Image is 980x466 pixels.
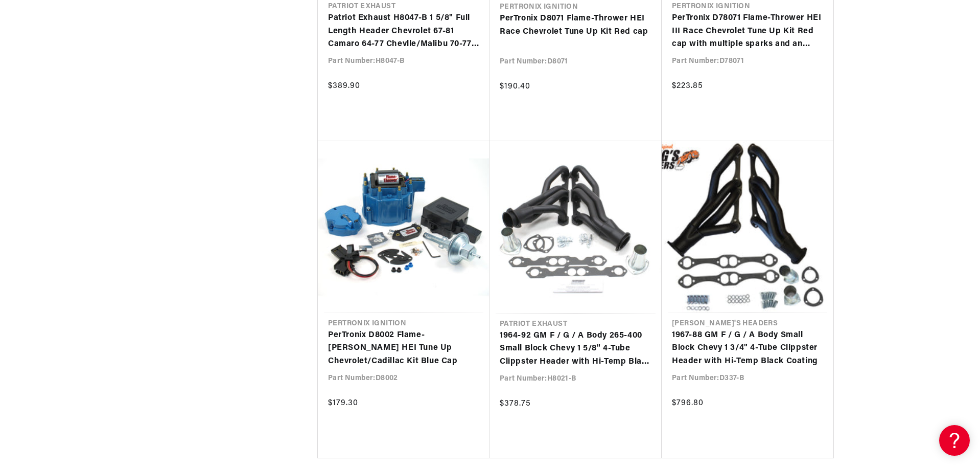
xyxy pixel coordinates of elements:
a: 1967-88 GM F / G / A Body Small Block Chevy 1 3/4" 4-Tube Clippster Header with Hi-Temp Black Coa... [672,329,823,368]
a: PerTronix D8002 Flame-[PERSON_NAME] HEI Tune Up Chevrolet/Cadillac Kit Blue Cap [328,329,479,368]
a: PerTronix D78071 Flame-Thrower HEI III Race Chevrolet Tune Up Kit Red cap with multiple sparks an... [672,12,823,51]
a: Patriot Exhaust H8047-B 1 5/8" Full Length Header Chevrolet 67-81 Camaro 64-77 Chevlle/Malibu 70-... [328,12,479,51]
a: 1964-92 GM F / G / A Body 265-400 Small Block Chevy 1 5/8" 4-Tube Clippster Header with Hi-Temp B... [500,329,651,369]
a: PerTronix D8071 Flame-Thrower HEI Race Chevrolet Tune Up Kit Red cap [500,12,651,38]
